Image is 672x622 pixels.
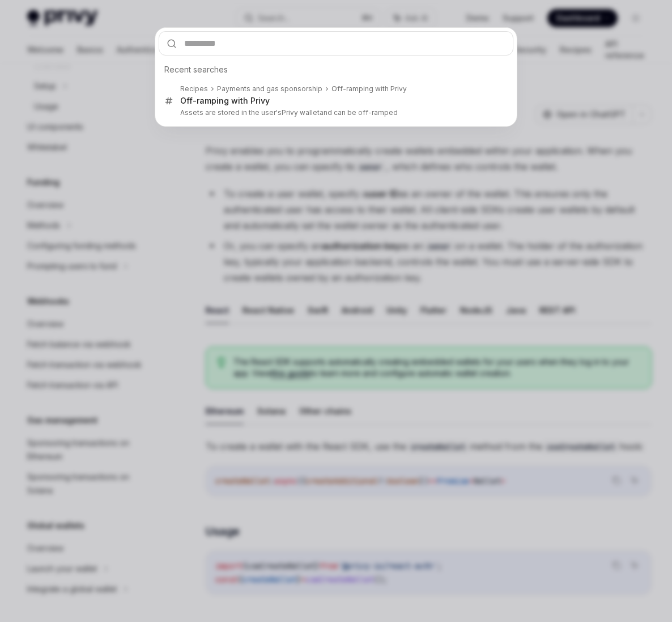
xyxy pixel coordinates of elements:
span: Recent searches [164,64,228,75]
p: Assets are stored in the user's and can be off-ramped [180,108,490,117]
div: Off-ramping with Privy [331,84,407,93]
b: Privy wallet [282,108,320,117]
div: Payments and gas sponsorship [217,84,322,93]
div: Recipes [180,84,208,93]
div: Off-ramping with Privy [180,96,270,106]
